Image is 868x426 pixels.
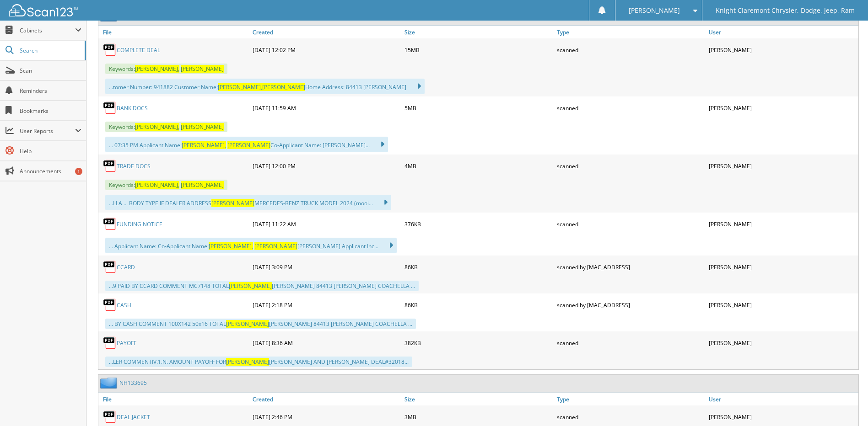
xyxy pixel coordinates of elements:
span: Search [20,47,80,54]
span: [PERSON_NAME], [209,242,253,250]
div: [DATE] 3:09 PM [250,258,402,276]
div: scanned [555,41,706,59]
div: scanned [555,99,706,117]
div: 86KB [402,258,554,276]
div: ... Applicant Name: Co-Applicant Name: [PERSON_NAME] Applicant Inc... [105,238,397,253]
a: Size [402,393,554,405]
div: ...LER COMMENTIV.1.N. AMOUNT PAYOFF FOR [PERSON_NAME] AND [PERSON_NAME] DEAL#32018... [105,357,412,367]
div: [DATE] 2:46 PM [250,408,402,426]
span: Knight Claremont Chrysler, Dodge, Jeep, Ram [716,8,855,13]
div: [PERSON_NAME] [706,258,858,276]
img: PDF.png [103,217,117,231]
a: Size [402,26,554,38]
a: BANK DOCS [117,104,148,112]
div: 4MB [402,157,554,175]
div: [PERSON_NAME] [706,334,858,352]
span: Scan [20,67,81,75]
div: 86KB [402,296,554,314]
a: Type [555,393,706,405]
span: [PERSON_NAME] [181,123,224,131]
span: [PERSON_NAME] [226,358,269,366]
span: [PERSON_NAME] [254,242,297,250]
a: Type [555,26,706,38]
span: [PERSON_NAME], [135,65,179,73]
span: Keywords: [105,180,227,190]
a: DEAL JACKET [117,413,150,421]
div: [PERSON_NAME] [706,408,858,426]
span: Reminders [20,87,81,95]
img: PDF.png [103,260,117,274]
div: [PERSON_NAME] [706,41,858,59]
span: [PERSON_NAME] [262,83,305,91]
span: Bookmarks [20,107,81,115]
div: [DATE] 2:18 PM [250,296,402,314]
a: CCARD [117,263,135,271]
div: ... BY CASH COMMENT 100X142 50x16 TOTAL [PERSON_NAME] 84413 [PERSON_NAME] COACHELLA ... [105,319,416,329]
div: [DATE] 12:00 PM [250,157,402,175]
div: [PERSON_NAME] [706,296,858,314]
a: File [98,393,250,405]
div: ...tomer Number: 941882 Customer Name: Home Address: 84413 [PERSON_NAME] [105,79,425,94]
a: NH133695 [119,379,147,387]
a: FUNDING NOTICE [117,220,162,228]
span: Keywords: [105,122,227,132]
div: [DATE] 11:22 AM [250,215,402,233]
div: 3MB [402,408,554,426]
span: User Reports [20,127,75,135]
a: Created [250,26,402,38]
div: 15MB [402,41,554,59]
img: folder2.png [100,377,119,389]
span: [PERSON_NAME], [135,123,179,131]
div: 1 [75,168,82,175]
a: Created [250,393,402,405]
span: [PERSON_NAME] [181,65,224,73]
div: [DATE] 12:02 PM [250,41,402,59]
a: PAYOFF [117,339,136,347]
span: [PERSON_NAME] [181,181,224,189]
span: [PERSON_NAME] [629,8,680,13]
span: Help [20,147,81,155]
span: Keywords: [105,64,227,74]
img: PDF.png [103,43,117,57]
span: [PERSON_NAME] [226,320,269,328]
div: ...LLA ... BODY TYPE IF DEALER ADDRESS MERCEDES-BENZ TRUCK MODEL 2024 (mooi... [105,195,391,210]
div: ... 07:35 PM Applicant Name: Co-Applicant Name: [PERSON_NAME]... [105,137,388,152]
div: scanned [555,334,706,352]
div: scanned by [MAC_ADDRESS] [555,258,706,276]
a: TRADE DOCS [117,162,151,170]
img: PDF.png [103,101,117,115]
div: [PERSON_NAME] [706,99,858,117]
span: Announcements [20,167,81,175]
span: Cabinets [20,27,75,34]
div: scanned [555,157,706,175]
iframe: Chat Widget [822,382,868,426]
div: [PERSON_NAME] [706,157,858,175]
span: [PERSON_NAME], [218,83,262,91]
img: scan123-logo-white.svg [9,4,78,16]
div: [PERSON_NAME] [706,215,858,233]
a: File [98,26,250,38]
span: [PERSON_NAME] [227,141,270,149]
div: 5MB [402,99,554,117]
div: scanned [555,408,706,426]
div: [DATE] 8:36 AM [250,334,402,352]
span: [PERSON_NAME], [182,141,226,149]
div: 376KB [402,215,554,233]
span: [PERSON_NAME], [135,181,179,189]
div: ...9 PAID BY CCARD COMMENT MC7148 TOTAL [PERSON_NAME] 84413 [PERSON_NAME] COACHELLA ... [105,281,419,291]
a: COMPLETE DEAL [117,46,160,54]
span: [PERSON_NAME] [211,199,254,207]
img: PDF.png [103,159,117,173]
img: PDF.png [103,410,117,424]
div: scanned by [MAC_ADDRESS] [555,296,706,314]
img: PDF.png [103,336,117,350]
a: CASH [117,301,131,309]
span: [PERSON_NAME] [229,282,272,290]
a: User [706,26,858,38]
a: User [706,393,858,405]
div: 382KB [402,334,554,352]
div: [DATE] 11:59 AM [250,99,402,117]
div: scanned [555,215,706,233]
img: PDF.png [103,298,117,312]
